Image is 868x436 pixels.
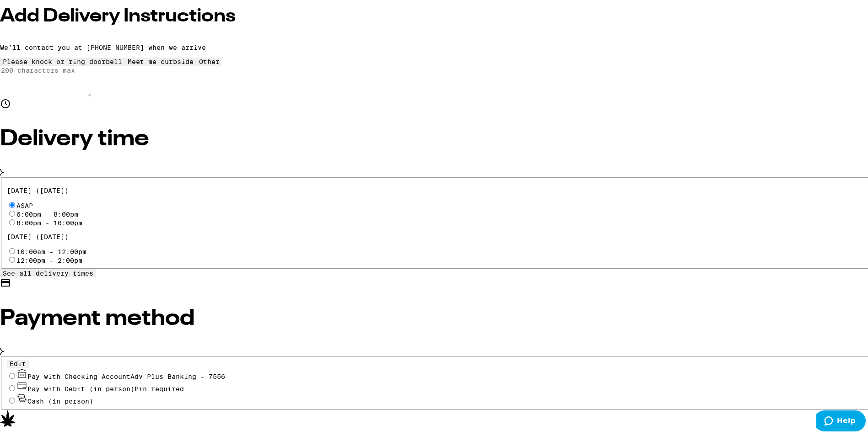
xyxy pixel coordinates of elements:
div: Meet me curbside [128,56,194,64]
label: 6:00pm - 8:00pm [16,209,78,216]
div: Other [199,56,220,64]
span: Adv Plus Banking - 7556 [130,371,225,378]
iframe: Opens a widget where you can find more information [816,409,866,431]
span: Pin required [135,383,184,391]
span: Pay with Checking Account [27,371,225,378]
button: Edit [7,358,29,366]
div: Please knock or ring doorbell [3,56,122,64]
button: Other [196,56,222,64]
label: 10:00am - 12:00pm [16,246,86,254]
span: Pay with Debit (in person) [27,383,135,391]
button: Meet me curbside [125,56,196,64]
span: See all delivery times [3,268,93,275]
label: 12:00pm - 2:00pm [16,255,82,262]
label: 8:00pm - 10:00pm [16,218,82,225]
span: ASAP [16,200,33,207]
span: Cash (in person) [27,396,93,403]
